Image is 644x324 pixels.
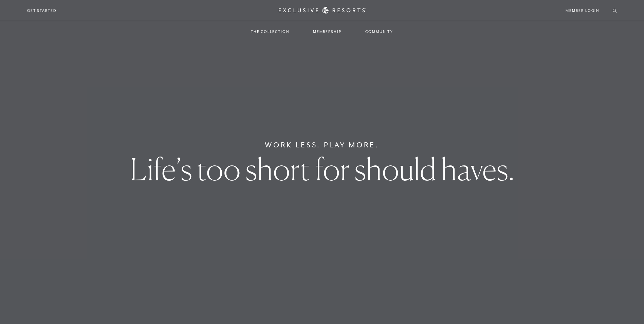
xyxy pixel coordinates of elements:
h1: Life’s too short for should haves. [130,154,514,184]
a: Get Started [27,7,57,14]
a: Membership [306,22,348,41]
h6: Work Less. Play More. [265,140,379,150]
a: The Collection [244,22,296,41]
a: Community [358,22,400,41]
a: Member Login [566,7,599,14]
